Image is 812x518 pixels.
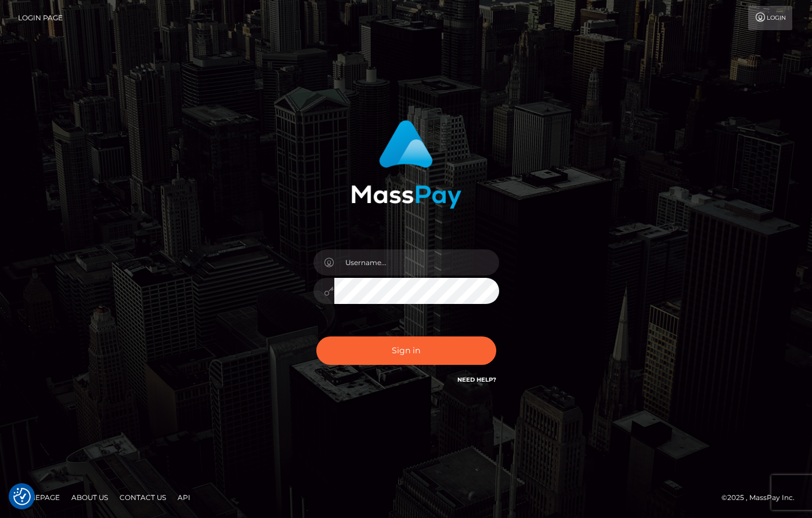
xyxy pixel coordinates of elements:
[13,488,31,505] img: Revisit consent button
[115,488,171,506] a: Contact Us
[748,6,792,30] a: Login
[13,488,31,505] button: Consent Preferences
[67,488,113,506] a: About Us
[351,120,461,209] img: MassPay Login
[18,6,63,30] a: Login Page
[316,336,496,365] button: Sign in
[173,488,195,506] a: API
[457,376,496,383] a: Need Help?
[13,488,64,506] a: Homepage
[721,491,803,504] div: © 2025 , MassPay Inc.
[334,249,499,276] input: Username...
